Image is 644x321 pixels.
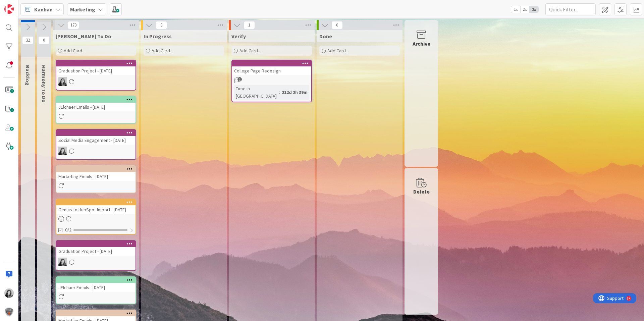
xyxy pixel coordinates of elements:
div: Graduation Project - [DATE] [56,66,136,75]
span: Add Card... [239,48,261,54]
div: Graduation Project - [DATE] [56,241,136,256]
img: avatar [4,307,14,317]
div: Marketing Emails - [DATE] [56,166,136,181]
b: Marketing [70,6,95,13]
span: Support [14,1,31,9]
div: Delete [413,188,430,196]
div: Genuis to HubSpot Import - [DATE] [56,205,136,214]
span: Harmony To Do [41,65,47,103]
img: Visit kanbanzone.com [4,4,14,14]
span: 32 [22,36,34,44]
img: JE [4,288,14,298]
div: Social Media Engagement - [DATE] [56,130,136,145]
div: JElchaer Emails - [DATE] [56,277,136,292]
div: College Page Redesign [232,66,311,75]
span: 0 [38,36,50,44]
span: Add Card... [327,48,349,54]
div: Time in [GEOGRAPHIC_DATA] [234,85,279,100]
div: JElchaer Emails - [DATE] [56,103,136,111]
div: Genuis to HubSpot Import - [DATE] [56,199,136,214]
div: JElchaer Emails - [DATE] [56,283,136,292]
div: Social Media Engagement - [DATE] [56,136,136,145]
span: Done [319,33,332,40]
input: Quick Filter... [545,3,596,15]
div: Archive [413,40,430,48]
span: 3x [529,6,538,13]
div: JE [56,258,136,266]
div: College Page Redesign [232,60,311,75]
span: Kanban [34,5,53,13]
span: Backlog [24,65,31,86]
span: : [279,89,280,96]
div: 212d 2h 39m [280,89,309,96]
div: JE [56,77,136,86]
span: Julie To Do [56,33,111,40]
span: Verify [231,33,246,40]
span: 170 [68,21,79,29]
img: JE [58,77,67,86]
span: In Progress [144,33,172,40]
span: 1x [511,6,520,13]
div: JElchaer Emails - [DATE] [56,97,136,111]
span: 0 [156,21,167,29]
span: 0 [331,21,343,29]
img: JE [58,147,67,155]
span: 1 [237,77,242,82]
span: 0/2 [65,226,71,233]
span: 1 [244,21,255,29]
img: JE [58,258,67,266]
span: Add Card... [152,48,173,54]
div: JE [56,147,136,155]
span: Add Card... [64,48,85,54]
div: Graduation Project - [DATE] [56,247,136,256]
div: Graduation Project - [DATE] [56,60,136,75]
div: 9+ [34,3,37,8]
div: Marketing Emails - [DATE] [56,172,136,181]
span: 2x [520,6,529,13]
